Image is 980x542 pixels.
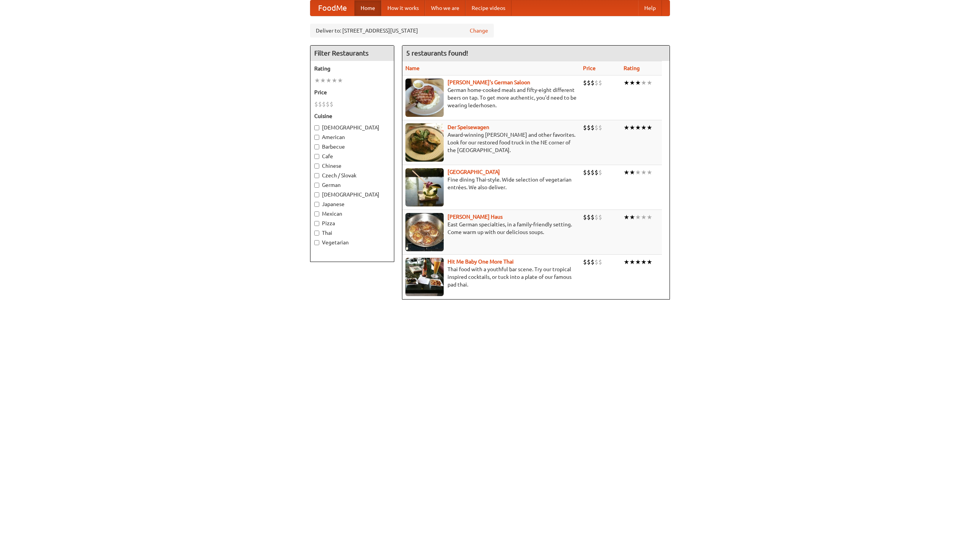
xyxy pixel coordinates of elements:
li: ★ [635,79,641,87]
li: $ [598,79,602,87]
label: Chinese [314,162,390,170]
li: $ [595,213,598,221]
label: [DEMOGRAPHIC_DATA] [314,124,390,131]
input: Czech / Slovak [314,173,319,178]
a: How it works [381,0,425,16]
a: Who we are [425,0,465,16]
input: [DEMOGRAPHIC_DATA] [314,125,319,130]
li: $ [326,100,330,108]
li: $ [583,258,587,266]
input: Cafe [314,154,319,159]
a: Price [583,65,596,71]
li: ★ [647,258,652,266]
li: ★ [641,213,647,221]
li: $ [598,213,602,221]
li: $ [587,123,591,132]
label: Czech / Slovak [314,172,390,179]
input: [DEMOGRAPHIC_DATA] [314,192,319,197]
li: $ [595,168,598,177]
li: ★ [641,258,647,266]
p: Award-winning [PERSON_NAME] and other favorites. Look for our restored food truck in the NE corne... [405,131,577,154]
h5: Price [314,88,390,96]
li: $ [595,258,598,266]
a: [PERSON_NAME]'s German Saloon [448,79,530,85]
li: $ [591,79,595,87]
li: ★ [635,168,641,177]
li: ★ [641,168,647,177]
li: ★ [337,76,343,85]
input: Barbecue [314,144,319,149]
a: Hit Me Baby One More Thai [448,259,514,265]
h5: Cuisine [314,112,390,120]
li: ★ [629,213,635,221]
a: Change [470,27,488,34]
img: kohlhaus.jpg [405,213,444,251]
li: ★ [647,168,652,177]
li: $ [598,123,602,132]
li: $ [595,123,598,132]
a: Der Speisewagen [448,124,489,130]
li: ★ [647,123,652,132]
input: Mexican [314,211,319,216]
b: [PERSON_NAME] Haus [448,214,503,220]
li: ★ [314,76,320,85]
li: ★ [635,213,641,221]
label: Thai [314,229,390,237]
li: $ [583,213,587,221]
li: $ [587,258,591,266]
li: $ [587,213,591,221]
li: ★ [647,79,652,87]
label: German [314,181,390,189]
li: $ [583,168,587,177]
li: ★ [641,79,647,87]
li: $ [591,123,595,132]
div: Deliver to: [STREET_ADDRESS][US_STATE] [310,24,494,38]
li: $ [598,168,602,177]
label: Japanese [314,200,390,208]
li: $ [587,168,591,177]
input: Chinese [314,164,319,169]
li: ★ [629,168,635,177]
li: ★ [635,258,641,266]
li: ★ [635,123,641,132]
input: Thai [314,231,319,236]
li: $ [591,213,595,221]
li: ★ [624,168,629,177]
a: FoodMe [310,0,354,16]
label: Cafe [314,152,390,160]
li: $ [591,168,595,177]
input: Japanese [314,202,319,207]
li: $ [583,79,587,87]
img: speisewagen.jpg [405,123,444,162]
li: ★ [624,258,629,266]
a: Help [638,0,662,16]
p: Fine dining Thai-style. Wide selection of vegetarian entrées. We also deliver. [405,176,577,191]
input: Vegetarian [314,240,319,245]
input: Pizza [314,221,319,226]
ng-pluralize: 5 restaurants found! [406,49,468,57]
li: ★ [647,213,652,221]
img: esthers.jpg [405,79,444,117]
a: Recipe videos [465,0,511,16]
li: $ [330,100,333,108]
li: $ [587,79,591,87]
li: ★ [629,123,635,132]
a: [GEOGRAPHIC_DATA] [448,169,500,175]
label: Pizza [314,219,390,227]
a: Name [405,65,420,71]
li: ★ [624,79,629,87]
li: ★ [332,76,337,85]
li: $ [598,258,602,266]
img: babythai.jpg [405,258,444,296]
a: Rating [624,65,640,71]
li: ★ [326,76,332,85]
li: $ [583,123,587,132]
li: $ [318,100,322,108]
h4: Filter Restaurants [310,46,394,61]
label: American [314,133,390,141]
li: ★ [320,76,326,85]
